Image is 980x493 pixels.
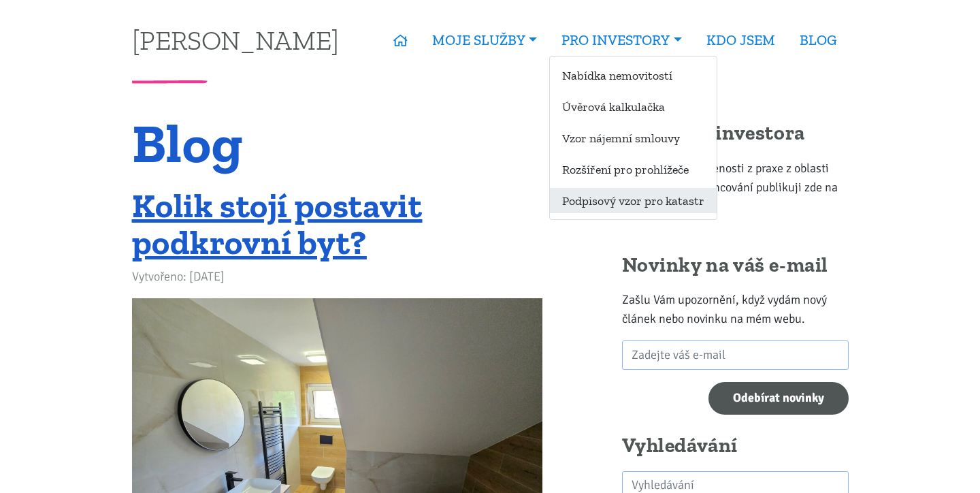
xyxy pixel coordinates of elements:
[622,340,849,370] input: Zadejte váš e-mail
[622,433,849,459] h2: Vyhledávání
[708,382,849,415] input: Odebírat novinky
[132,121,542,166] h1: Blog
[550,63,717,88] a: Nabídka nemovitostí
[550,188,717,213] a: Podpisový vzor pro katastr
[550,157,717,182] a: Rozšíření pro prohlížeče
[787,25,849,56] a: BLOG
[549,25,693,56] a: PRO INVESTORY
[622,253,849,279] h2: Novinky na váš e-mail
[622,121,849,146] h2: Píšu Blog investora
[622,290,849,328] p: Zašlu Vám upozornění, když vydám nový článek nebo novinku na mém webu.
[550,94,717,119] a: Úvěrová kalkulačka
[694,25,787,56] a: KDO JSEM
[420,25,549,56] a: MOJE SLUŽBY
[550,125,717,150] a: Vzor nájemní smlouvy
[132,267,542,286] div: Vytvořeno: [DATE]
[132,185,423,263] a: Kolik stojí postavit podkrovní byt?
[132,27,339,53] a: [PERSON_NAME]
[622,159,849,216] p: Své názory a zkušenosti z praxe z oblasti nemovitostí a financování publikuji zde na blogu.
